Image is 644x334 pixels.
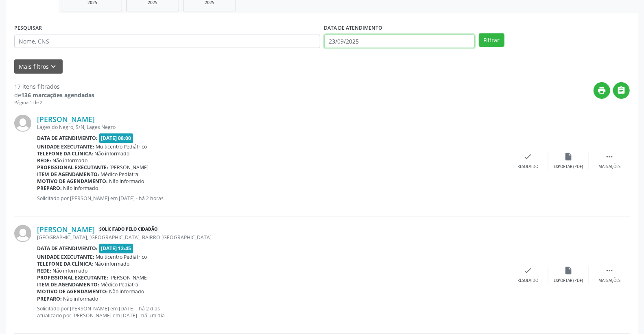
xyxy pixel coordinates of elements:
p: Solicitado por [PERSON_NAME] em [DATE] - há 2 dias Atualizado por [PERSON_NAME] em [DATE] - há um... [37,305,508,319]
button: print [594,82,610,99]
i: insert_drive_file [564,152,573,161]
i: keyboard_arrow_down [49,62,58,71]
span: Médico Pediatra [101,281,139,288]
div: de [14,91,94,99]
b: Telefone da clínica: [37,260,93,267]
b: Unidade executante: [37,143,94,150]
b: Preparo: [37,185,62,192]
a: [PERSON_NAME] [37,115,95,124]
span: Não informado [53,267,88,274]
span: Médico Pediatra [101,171,139,178]
div: Resolvido [517,164,538,170]
p: Solicitado por [PERSON_NAME] em [DATE] - há 2 horas [37,195,508,202]
div: Resolvido [517,278,538,284]
span: [DATE] 12:45 [99,244,133,253]
i: insert_drive_file [564,266,573,275]
b: Motivo de agendamento: [37,178,108,185]
div: Mais ações [598,164,620,170]
div: Lages do Negro, S/N, Lages Negro [37,124,508,131]
span: Não informado [95,150,130,157]
a: [PERSON_NAME] [37,225,95,234]
b: Telefone da clínica: [37,150,93,157]
img: img [14,115,31,132]
b: Motivo de agendamento: [37,288,108,295]
span: [DATE] 08:00 [99,133,133,143]
strong: 136 marcações agendadas [21,91,94,99]
div: Exportar (PDF) [554,278,583,284]
b: Preparo: [37,295,62,302]
b: Profissional executante: [37,274,108,281]
div: Exportar (PDF) [554,164,583,170]
b: Rede: [37,267,51,274]
span: Não informado [109,178,144,185]
div: [GEOGRAPHIC_DATA], [GEOGRAPHIC_DATA], BAIRRO [GEOGRAPHIC_DATA] [37,234,508,241]
label: DATA DE ATENDIMENTO [324,22,383,35]
span: Não informado [53,157,88,164]
div: Mais ações [598,278,620,284]
span: Não informado [95,260,130,267]
span: Multicentro Pediátrico [96,253,147,260]
div: 17 itens filtrados [14,82,94,91]
i: check [524,266,533,275]
b: Unidade executante: [37,253,94,260]
img: img [14,225,31,242]
span: Solicitado pelo cidadão [98,225,159,234]
span: Não informado [109,288,144,295]
button:  [613,82,630,99]
div: Página 1 de 2 [14,99,94,106]
i:  [605,266,614,275]
b: Item de agendamento: [37,281,99,288]
input: Selecione um intervalo [324,35,475,48]
button: Mais filtroskeyboard_arrow_down [14,59,63,74]
span: Não informado [63,295,98,302]
span: [PERSON_NAME] [110,164,149,171]
b: Rede: [37,157,51,164]
b: Data de atendimento: [37,135,98,142]
i:  [605,152,614,161]
span: [PERSON_NAME] [110,274,149,281]
span: Não informado [63,185,98,192]
i: check [524,152,533,161]
b: Item de agendamento: [37,171,99,178]
span: Multicentro Pediátrico [96,143,147,150]
b: Data de atendimento: [37,245,98,252]
input: Nome, CNS [14,35,320,48]
label: PESQUISAR [14,22,42,35]
i: print [598,86,607,95]
button: Filtrar [479,33,504,47]
i:  [617,86,626,95]
b: Profissional executante: [37,164,108,171]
